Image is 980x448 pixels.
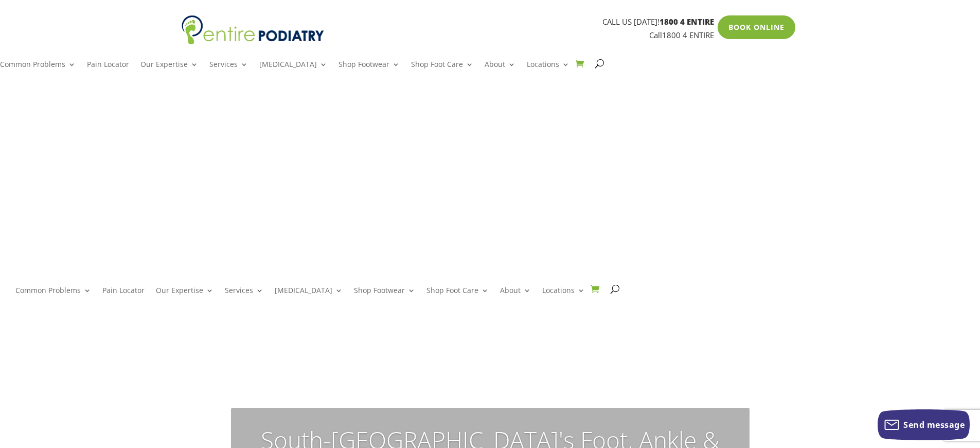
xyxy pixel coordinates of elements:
[500,287,531,309] a: About
[354,287,415,309] a: Shop Footwear
[140,61,198,83] a: Our Expertise
[411,61,473,83] a: Shop Foot Care
[485,61,515,83] a: About
[878,409,970,440] button: Send message
[275,287,343,309] a: [MEDICAL_DATA]
[527,61,569,83] a: Locations
[182,37,324,47] a: Entire Podiatry
[182,15,324,45] img: logo (1)
[209,61,248,83] a: Services
[718,15,795,39] a: Book Online
[662,30,714,40] a: 1800 4 ENTIRE
[542,287,585,309] a: Locations
[338,61,400,83] a: Shop Footwear
[225,287,263,309] a: Services
[259,61,327,83] a: [MEDICAL_DATA]
[903,419,965,430] span: Send message
[156,287,213,309] a: Our Expertise
[87,61,129,83] a: Pain Locator
[426,287,489,309] a: Shop Foot Care
[15,287,91,309] a: Common Problems
[324,29,714,42] p: Call
[102,287,145,309] a: Pain Locator
[660,16,714,27] span: 1800 4 ENTIRE
[324,15,714,29] p: CALL US [DATE]!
